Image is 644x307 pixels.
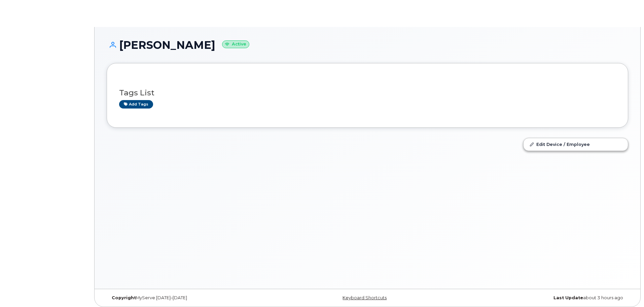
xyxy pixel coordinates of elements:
a: Add tags [119,100,153,109]
a: Keyboard Shortcuts [343,295,387,300]
a: Edit Device / Employee [524,138,628,150]
div: MyServe [DATE]–[DATE] [107,295,281,301]
small: Active [222,40,249,48]
strong: Last Update [553,295,583,300]
h3: Tags List [119,89,616,97]
strong: Copyright [112,295,136,300]
h1: [PERSON_NAME] [107,39,628,51]
div: about 3 hours ago [454,295,628,301]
